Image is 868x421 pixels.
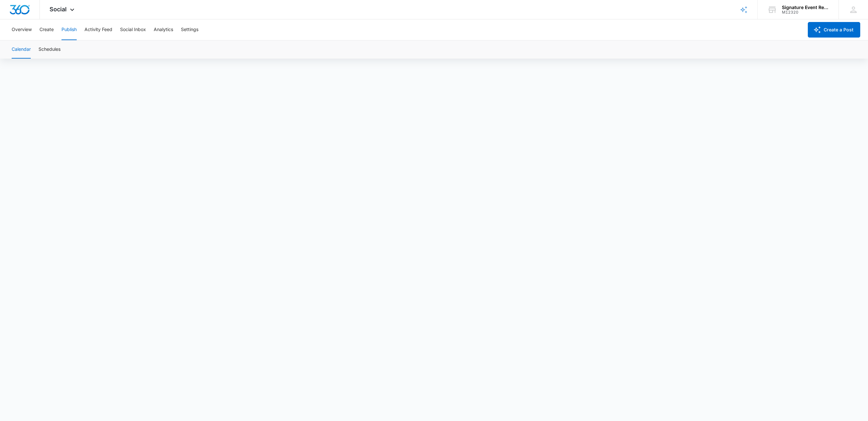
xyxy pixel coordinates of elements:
[120,19,146,40] button: Social Inbox
[84,19,112,40] button: Activity Feed
[782,5,829,10] div: account name
[39,19,54,40] button: Create
[50,6,67,13] span: Social
[39,40,61,59] button: Schedules
[12,19,32,40] button: Overview
[782,10,829,15] div: account id
[181,19,198,40] button: Settings
[12,40,31,59] button: Calendar
[154,19,173,40] button: Analytics
[808,22,860,38] button: Create a Post
[61,19,77,40] button: Publish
